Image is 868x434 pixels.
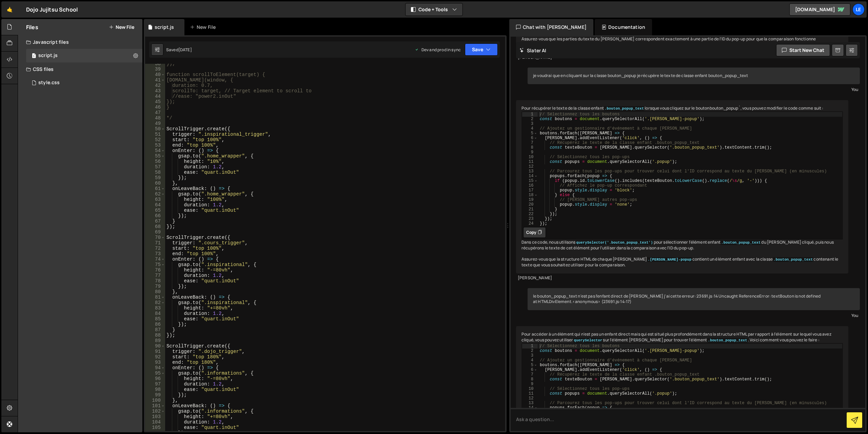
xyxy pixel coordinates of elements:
div: 39 [145,67,165,72]
div: 105 [145,425,165,430]
code: .bouton_popup_text [721,240,761,245]
div: 13 [522,169,538,174]
div: 6 [522,367,538,372]
div: 52 [145,137,165,143]
div: 46 [145,105,165,110]
button: Copy [523,227,546,238]
div: 91 [145,349,165,354]
div: 76 [145,267,165,273]
div: 2 [522,117,538,121]
div: 84 [145,311,165,316]
div: 40 [145,72,165,77]
div: 51 [145,132,165,137]
div: 89 [145,338,165,343]
div: 12 [522,164,538,169]
div: [PERSON_NAME] [518,275,847,281]
div: 8 [522,145,538,150]
div: 81 [145,295,165,300]
div: 77 [145,273,165,278]
div: 64 [145,202,165,208]
div: 72 [145,246,165,251]
div: 70 [145,235,165,240]
div: 22 [522,212,538,216]
button: New File [109,24,134,30]
div: 10 [522,155,538,159]
div: 20 [522,202,538,207]
div: 56 [145,159,165,164]
div: script.js [38,53,58,59]
div: 93 [145,360,165,365]
div: 83 [145,305,165,311]
code: .bouton_popup_text [707,338,748,343]
div: 101 [145,403,165,409]
div: 103 [145,414,165,419]
div: 54 [145,148,165,153]
div: 67 [145,219,165,224]
div: Dojo Jujitsu School [26,5,78,14]
div: 4 [522,358,538,363]
div: Saved [166,47,192,53]
div: 65 [145,208,165,213]
div: Documentation [595,19,652,35]
div: je voudrai que en cliquant sur la classe bouton_popup je récupère le texte de classe enfant bouto... [528,68,860,84]
div: CSS files [18,62,142,76]
div: le bouton_popup_text n'est pas l'enfant direct de [PERSON_NAME] j'ai cette erreur: 23691.js:14 Un... [528,288,860,310]
div: 99 [145,392,165,398]
div: 74 [145,257,165,262]
div: Chat with [PERSON_NAME] [509,19,593,35]
div: 66 [145,213,165,219]
div: 95 [145,371,165,376]
div: 44 [145,94,165,99]
div: 24 [522,221,538,226]
a: Le [852,3,865,16]
div: 102 [145,409,165,414]
div: 57 [145,164,165,170]
div: 75 [145,262,165,267]
div: 5 [522,131,538,136]
div: You [529,86,858,93]
div: 104 [145,419,165,425]
div: 18 [522,193,538,197]
div: 87 [145,327,165,333]
div: 85 [145,316,165,322]
div: 21 [522,207,538,212]
div: script.js [155,24,174,31]
div: Pour récupérer le texte de la classe enfant lorsque vous cliquez sur le boutonbouton_popup`, vous... [516,100,848,273]
div: New File [190,24,218,31]
div: 61 [145,186,165,191]
div: 86 [145,322,165,327]
div: 97 [145,381,165,387]
div: 58 [145,170,165,175]
div: 94 [145,365,165,371]
div: 38 [145,61,165,67]
div: 60 [145,181,165,186]
div: 9 [522,382,538,386]
div: 7 [522,140,538,145]
div: 1 [522,112,538,117]
div: 1 [522,344,538,348]
code: querySelector('.bouton_popup_text') [575,240,653,245]
a: [DOMAIN_NAME] [789,3,850,16]
div: 55 [145,153,165,159]
div: 62 [145,191,165,197]
div: 42 [145,83,165,88]
code: .bouton_popup_text [604,106,645,111]
div: 3 [522,121,538,126]
div: 12 [522,396,538,401]
div: 2 [522,348,538,353]
div: 50 [145,126,165,132]
div: 19 [522,197,538,202]
div: 45 [145,99,165,105]
div: 3 [522,353,538,358]
a: 🤙 [1,1,18,18]
div: style.css [38,80,60,86]
div: 69 [145,229,165,235]
div: 100 [145,398,165,403]
div: 68 [145,224,165,229]
div: 80 [145,289,165,295]
div: 4 [522,126,538,131]
div: 14 [522,174,538,178]
div: 53 [145,143,165,148]
div: 15 [522,178,538,183]
code: .bouton_popup_text [773,257,813,262]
